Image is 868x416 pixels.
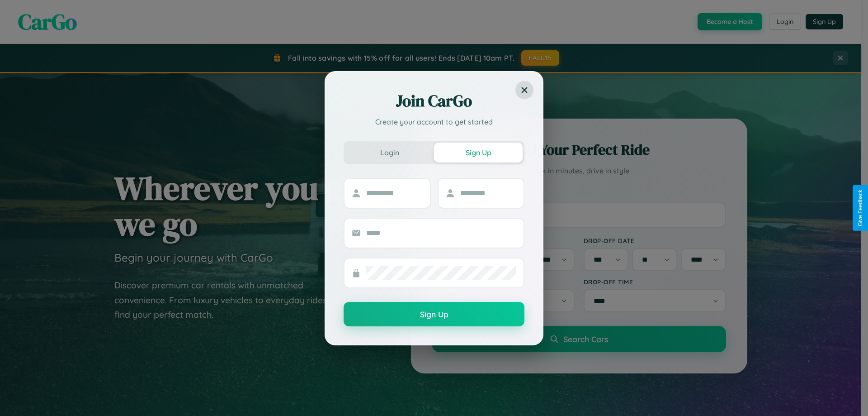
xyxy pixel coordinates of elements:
[344,302,524,326] button: Sign Up
[345,143,434,163] button: Login
[344,90,524,112] h2: Join CarGo
[857,190,863,226] div: Give Feedback
[344,116,524,127] p: Create your account to get started
[434,143,523,163] button: Sign Up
